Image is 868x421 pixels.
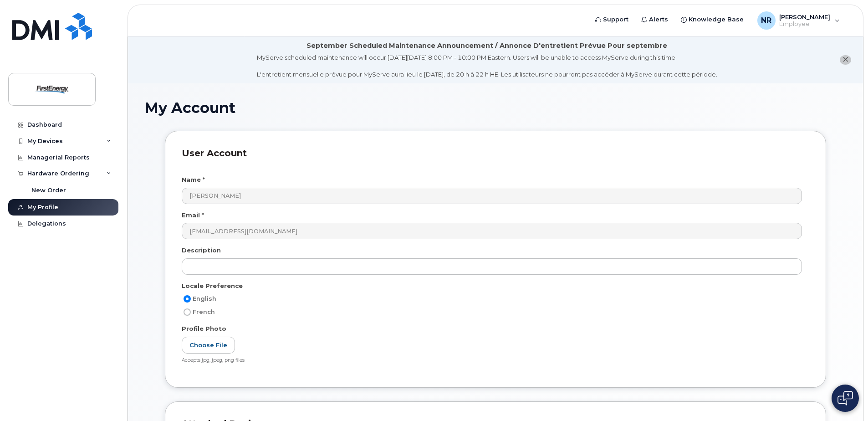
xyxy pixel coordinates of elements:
h3: User Account [182,148,809,167]
button: close notification [840,55,851,65]
span: French [193,308,215,315]
div: September Scheduled Maintenance Announcement / Annonce D'entretient Prévue Pour septembre [306,41,667,51]
div: MyServe scheduled maintenance will occur [DATE][DATE] 8:00 PM - 10:00 PM Eastern. Users will be u... [257,53,717,79]
img: Open chat [837,391,853,406]
label: Choose File [182,337,235,354]
label: Profile Photo [182,324,226,333]
span: English [193,295,216,302]
input: French [184,308,191,316]
label: Email * [182,211,204,220]
h1: My Account [144,100,847,116]
label: Description [182,246,221,255]
div: Accepts jpg, jpeg, png files [182,357,802,364]
input: English [184,295,191,303]
label: Locale Preference [182,282,243,290]
label: Name * [182,175,205,184]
